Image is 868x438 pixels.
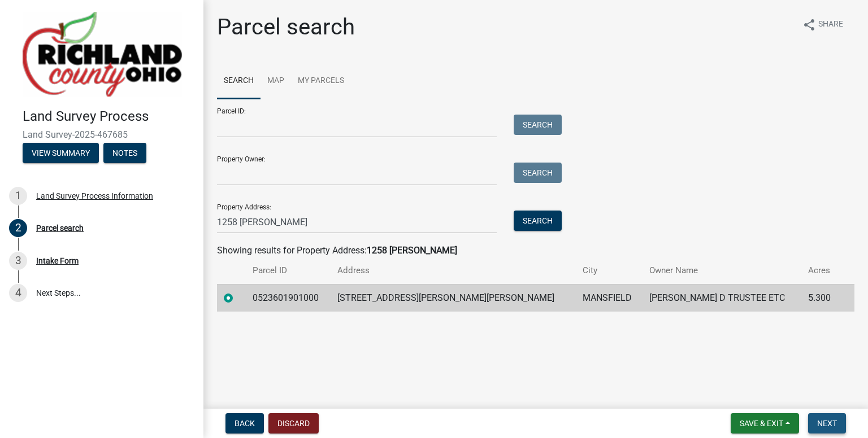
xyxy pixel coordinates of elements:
button: View Summary [23,143,99,163]
button: Search [514,211,562,231]
div: 4 [9,284,27,302]
button: Notes [103,143,146,163]
img: Richland County, Ohio [23,12,182,97]
td: [PERSON_NAME] D TRUSTEE ETC [643,284,801,312]
th: Owner Name [643,257,801,284]
i: share [802,18,816,32]
div: 3 [9,252,27,270]
a: My Parcels [291,63,351,99]
h4: Land Survey Process [23,108,194,125]
h1: Parcel search [217,14,355,41]
td: [STREET_ADDRESS][PERSON_NAME][PERSON_NAME] [331,284,576,312]
button: Back [225,413,264,433]
th: City [576,257,643,284]
div: Land Survey Process Information [36,192,153,200]
span: Share [818,18,843,32]
td: 5.300 [801,284,840,312]
strong: 1258 [PERSON_NAME] [367,245,457,256]
button: Discard [268,413,319,433]
div: 1 [9,187,27,205]
wm-modal-confirm: Notes [103,149,146,158]
th: Address [331,257,576,284]
td: 0523601901000 [246,284,331,312]
th: Acres [801,257,840,284]
button: Search [514,163,562,183]
div: Intake Form [36,257,79,265]
button: Save & Exit [731,413,799,433]
button: Search [514,115,562,135]
wm-modal-confirm: Summary [23,149,99,158]
th: Parcel ID [246,257,331,284]
span: Back [235,419,255,428]
a: Search [217,63,261,99]
div: 2 [9,219,27,237]
span: Next [817,419,837,428]
span: Save & Exit [740,419,783,428]
a: Map [261,63,291,99]
div: Parcel search [36,224,84,232]
button: Next [808,413,846,433]
button: shareShare [793,14,852,36]
td: MANSFIELD [576,284,643,312]
div: Showing results for Property Address: [217,244,854,257]
span: Land Survey-2025-467685 [23,129,181,140]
